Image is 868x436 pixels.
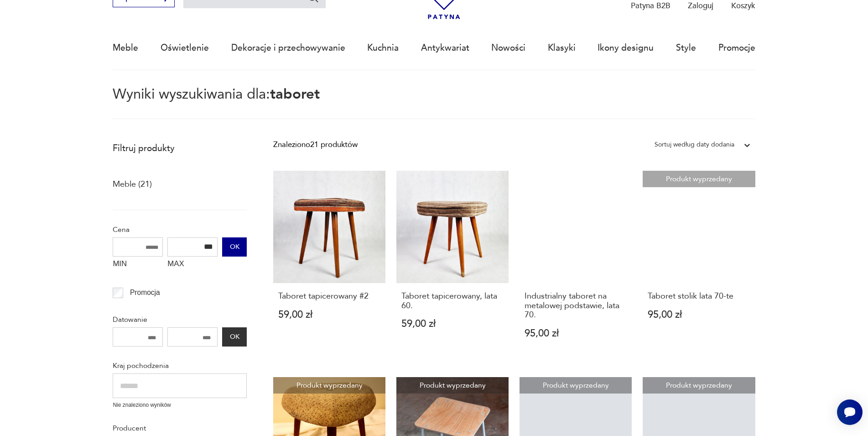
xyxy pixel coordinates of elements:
h3: Taboret tapicerowany, lata 60. [401,292,504,310]
div: Sortuj według daty dodania [655,139,734,151]
p: Koszyk [731,0,755,11]
p: Wyniki wyszukiwania dla: [113,88,755,119]
a: Nowości [491,27,525,69]
a: Ikony designu [598,27,654,69]
p: Promocja [130,287,160,299]
a: Promocje [718,27,755,69]
p: 95,00 zł [525,329,627,338]
p: 59,00 zł [401,319,504,329]
a: Oświetlenie [161,27,209,69]
p: 95,00 zł [648,310,750,320]
button: OK [222,327,247,347]
span: taboret [270,84,320,104]
a: Taboret tapicerowany, lata 60.Taboret tapicerowany, lata 60.59,00 zł [396,171,509,360]
label: MAX [167,257,218,274]
a: Taboret tapicerowany #2Taboret tapicerowany #259,00 zł [273,171,385,360]
a: Kuchnia [367,27,399,69]
a: Antykwariat [421,27,469,69]
p: Cena [113,224,247,236]
iframe: Smartsupp widget button [837,399,863,425]
p: 59,00 zł [278,310,381,320]
a: Dekoracje i przechowywanie [231,27,345,69]
h3: Taboret stolik lata 70-te [648,292,750,301]
p: Producent [113,422,247,434]
p: Filtruj produkty [113,142,247,154]
a: Meble [113,27,138,69]
h3: Industrialny taboret na metalowej podstawie, lata 70. [525,292,627,320]
p: Zaloguj [688,0,713,11]
a: Produkt wyprzedanyTaboret stolik lata 70-teTaboret stolik lata 70-te95,00 zł [643,171,755,360]
a: Klasyki [548,27,576,69]
p: Nie znaleziono wyników [113,401,247,410]
a: Meble (21) [113,177,152,192]
p: Patyna B2B [631,0,670,11]
button: OK [222,237,247,257]
p: Kraj pochodzenia [113,360,247,372]
h3: Taboret tapicerowany #2 [278,292,381,301]
div: Znaleziono 21 produktów [273,139,358,151]
label: MIN [113,257,163,274]
a: Industrialny taboret na metalowej podstawie, lata 70.Industrialny taboret na metalowej podstawie,... [520,171,632,360]
p: Datowanie [113,314,247,326]
a: Style [676,27,696,69]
